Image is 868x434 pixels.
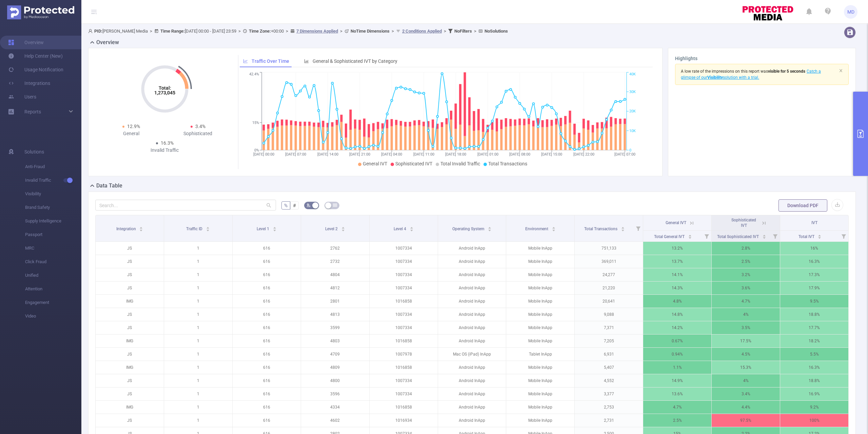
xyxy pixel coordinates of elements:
[25,160,81,174] span: Anti-Fraud
[410,229,413,231] i: icon: caret-down
[164,401,232,414] p: 1
[96,401,164,414] p: IMG
[164,414,232,427] p: 1
[839,67,843,74] button: icon: close
[96,374,164,387] p: JS
[25,241,81,255] span: MRC
[438,334,506,347] p: Android InApp
[488,161,527,166] span: Total Transactions
[25,174,81,187] span: Invalid Traffic
[370,282,438,294] p: 1007334
[301,401,369,414] p: 4334
[95,200,276,211] input: Search...
[370,308,438,321] p: 1007334
[88,29,94,33] i: icon: user
[96,282,164,294] p: JS
[25,269,81,282] span: Unified
[301,268,369,281] p: 4804
[164,308,232,321] p: 1
[233,308,301,321] p: 616
[160,29,185,34] b: Time Range:
[575,242,643,255] p: 751,133
[164,295,232,308] p: 1
[96,321,164,334] p: JS
[780,321,848,334] p: 17.7%
[370,321,438,334] p: 1007334
[643,334,711,347] p: 0.67%
[506,268,574,281] p: Mobile InApp
[164,387,232,400] p: 1
[712,401,780,414] p: 4.4%
[621,226,625,230] div: Sort
[438,361,506,374] p: Android InApp
[770,231,780,241] i: Filter menu
[370,414,438,427] p: 1016934
[847,5,854,19] span: MD
[139,226,143,230] div: Sort
[25,309,81,323] span: Video
[317,152,338,157] tspan: [DATE] 14:00
[811,220,817,225] span: IVT
[25,228,81,241] span: Passport
[164,321,232,334] p: 1
[780,348,848,361] p: 5.5%
[301,295,369,308] p: 2801
[96,414,164,427] p: JS
[552,229,555,231] i: icon: caret-down
[712,255,780,268] p: 2.5%
[712,387,780,400] p: 3.4%
[688,236,692,238] i: icon: caret-down
[688,234,692,238] div: Sort
[243,59,248,64] i: icon: line-chart
[541,152,562,157] tspan: [DATE] 15:00
[233,348,301,361] p: 616
[780,308,848,321] p: 18.8%
[575,374,643,387] p: 4,552
[273,229,276,231] i: icon: caret-down
[712,308,780,321] p: 4%
[233,387,301,400] p: 616
[301,334,369,347] p: 4803
[131,147,198,154] div: Invalid Traffic
[575,361,643,374] p: 5,407
[654,234,686,239] span: Total General IVT
[301,308,369,321] p: 4813
[96,268,164,281] p: JS
[273,226,276,228] i: icon: caret-up
[629,109,636,114] tspan: 20K
[506,295,574,308] p: Mobile InApp
[301,387,369,400] p: 3596
[96,334,164,347] p: IMG
[717,234,760,239] span: Total Sophisticated IVT
[284,29,290,34] span: >
[506,348,574,361] p: Tablet InApp
[96,182,122,190] h2: Data Table
[233,242,301,255] p: 616
[252,121,259,125] tspan: 15%
[629,148,631,152] tspan: 0
[818,234,822,236] i: icon: caret-up
[285,152,306,157] tspan: [DATE] 07:00
[712,268,780,281] p: 3.2%
[438,308,506,321] p: Android InApp
[681,69,759,74] span: A low rate of the impressions on this report
[25,296,81,309] span: Engagement
[96,38,119,47] h2: Overview
[477,152,498,157] tspan: [DATE] 01:00
[818,236,822,238] i: icon: caret-down
[643,308,711,321] p: 14.8%
[452,227,485,231] span: Operating System
[139,226,143,228] i: icon: caret-up
[164,242,232,255] p: 1
[575,348,643,361] p: 6,931
[96,308,164,321] p: JS
[440,161,480,166] span: Total Invalid Traffic
[575,255,643,268] p: 369,011
[506,387,574,400] p: Mobile InApp
[643,348,711,361] p: 0.94%
[438,282,506,294] p: Android InApp
[438,348,506,361] p: Mac OS (iPad) InApp
[164,268,232,281] p: 1
[675,55,849,62] h3: Highlights
[8,63,63,76] a: Usage Notification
